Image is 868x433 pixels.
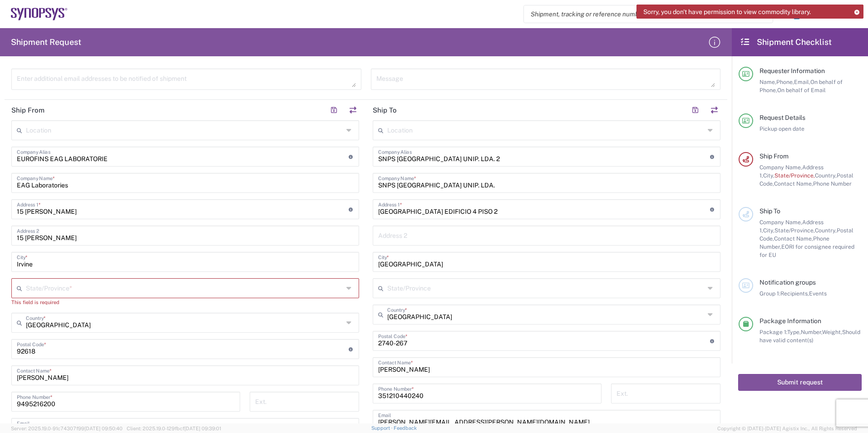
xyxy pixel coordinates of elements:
[371,425,394,431] a: Support
[815,172,837,179] span: Country,
[759,79,776,85] span: Name,
[84,426,123,431] span: [DATE] 09:50:40
[740,37,832,48] h2: Shipment Checklist
[759,243,854,258] span: EORI for consignee required for EU
[738,374,862,391] button: Submit request
[813,180,852,187] span: Phone Number
[759,114,805,121] span: Request Details
[643,8,811,16] span: Sorry, you don't have permission to view commodity library.
[801,329,822,335] span: Number,
[394,425,417,431] a: Feedback
[717,424,857,433] span: Copyright © [DATE]-[DATE] Agistix Inc., All Rights Reserved
[759,290,780,297] span: Group 1:
[822,329,842,335] span: Weight,
[815,227,837,234] span: Country,
[777,87,826,93] span: On behalf of Email
[776,79,794,85] span: Phone,
[759,164,802,171] span: Company Name,
[774,172,815,179] span: State/Province,
[373,106,397,115] h2: Ship To
[759,279,816,286] span: Notification groups
[794,79,810,85] span: Email,
[184,426,221,431] span: [DATE] 09:39:01
[759,219,802,226] span: Company Name,
[759,67,825,74] span: Requester Information
[759,153,789,160] span: Ship From
[763,172,774,179] span: City,
[774,180,813,187] span: Contact Name,
[524,5,759,23] input: Shipment, tracking or reference number
[774,227,815,234] span: State/Province,
[759,125,804,132] span: Pickup open date
[11,37,81,48] h2: Shipment Request
[11,426,123,431] span: Server: 2025.19.0-91c74307f99
[759,207,780,215] span: Ship To
[787,329,801,335] span: Type,
[759,317,821,325] span: Package Information
[774,235,813,242] span: Contact Name,
[11,106,44,115] h2: Ship From
[763,227,774,234] span: City,
[127,426,221,431] span: Client: 2025.19.0-129fbcf
[809,290,827,297] span: Events
[11,298,359,306] div: This field is required
[780,290,809,297] span: Recipients,
[759,329,787,335] span: Package 1:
